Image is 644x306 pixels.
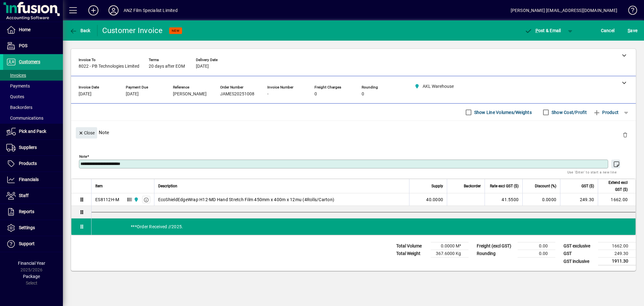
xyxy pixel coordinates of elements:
[536,28,538,33] span: P
[521,25,564,36] button: Post & Email
[71,121,636,144] div: Note
[132,196,139,203] span: AKL Warehouse
[550,109,587,116] label: Show Cost/Profit
[79,64,139,69] span: 8022 - PB Technologies Limited
[69,28,91,33] span: Back
[624,1,636,22] a: Knowledge Base
[560,242,598,250] td: GST exclusive
[124,5,178,15] div: ANZ Film Specialist Limited
[6,73,26,78] span: Invoices
[6,105,32,110] span: Backorders
[626,25,639,36] button: Save
[19,27,31,32] span: Home
[362,92,364,97] span: 0
[19,129,46,134] span: Pick and Pack
[95,196,119,203] div: ES8112H-M
[628,28,630,33] span: S
[83,5,103,16] button: Add
[3,70,63,81] a: Invoices
[3,220,63,236] a: Settings
[19,177,39,182] span: Financials
[74,130,99,135] app-page-header-button: Close
[518,250,555,258] td: 0.00
[220,92,254,97] span: JAMES20251008
[593,107,619,117] span: Product
[598,242,636,250] td: 1662.00
[23,274,40,279] span: Package
[19,161,37,166] span: Products
[126,92,139,97] span: [DATE]
[581,183,594,190] span: GST ($)
[19,193,29,198] span: Staff
[464,183,481,190] span: Backorder
[628,25,637,36] span: ave
[78,128,95,138] span: Close
[590,107,622,118] button: Product
[95,183,103,190] span: Item
[567,168,617,176] mat-hint: Use 'Enter' to start a new line
[19,225,35,230] span: Settings
[6,116,43,121] span: Communications
[92,218,636,235] div: ***Order Received //2025.
[522,193,560,206] td: 0.0000
[426,196,443,203] span: 40.0000
[431,250,469,258] td: 367.6000 Kg
[79,154,87,159] mat-label: Note
[79,92,92,97] span: [DATE]
[393,250,431,258] td: Total Weight
[431,183,443,190] span: Supply
[19,145,37,150] span: Suppliers
[490,183,519,190] span: Rate excl GST ($)
[474,250,518,258] td: Rounding
[267,92,269,97] span: -
[19,209,34,214] span: Reports
[3,156,63,172] a: Products
[474,242,518,250] td: Freight (excl GST)
[149,64,185,69] span: 20 days after EOM
[525,28,561,33] span: ost & Email
[3,188,63,204] a: Staff
[3,113,63,123] a: Communications
[3,204,63,220] a: Reports
[3,91,63,102] a: Quotes
[518,242,555,250] td: 0.00
[63,25,97,36] app-page-header-button: Back
[68,25,92,36] button: Back
[601,25,615,36] span: Cancel
[158,183,177,190] span: Description
[560,250,598,258] td: GST
[431,242,469,250] td: 0.0000 M³
[19,241,35,246] span: Support
[618,127,633,142] button: Delete
[18,261,45,266] span: Financial Year
[598,258,636,265] td: 1911.30
[196,64,209,69] span: [DATE]
[598,250,636,258] td: 249.30
[173,92,207,97] span: [PERSON_NAME]
[3,22,63,38] a: Home
[598,193,636,206] td: 1662.00
[3,172,63,188] a: Financials
[535,183,556,190] span: Discount (%)
[3,102,63,113] a: Backorders
[618,132,633,138] app-page-header-button: Delete
[6,83,30,88] span: Payments
[602,179,628,193] span: Extend excl GST ($)
[511,5,617,15] div: [PERSON_NAME] [EMAIL_ADDRESS][DOMAIN_NAME]
[393,242,431,250] td: Total Volume
[3,236,63,252] a: Support
[102,25,163,36] div: Customer Invoice
[314,92,317,97] span: 0
[19,43,27,48] span: POS
[76,127,97,139] button: Close
[489,196,519,203] div: 41.5500
[599,25,616,36] button: Cancel
[3,124,63,139] a: Pick and Pack
[3,81,63,91] a: Payments
[3,38,63,54] a: POS
[3,140,63,156] a: Suppliers
[103,5,124,16] button: Profile
[560,193,598,206] td: 249.30
[560,258,598,265] td: GST inclusive
[158,196,335,203] span: EcoShieldEdgeWrap H12-MD Hand Stretch Film 450mm x 400m x 12mu (4Rolls/Carton)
